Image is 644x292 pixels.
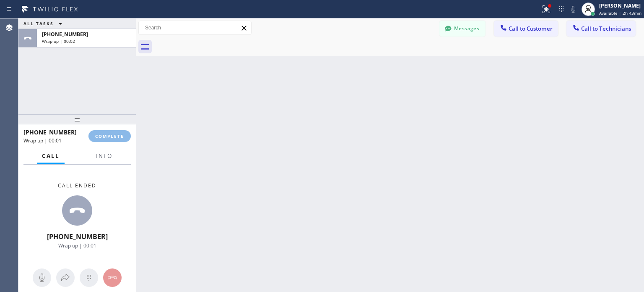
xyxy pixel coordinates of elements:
span: Call to Customer [509,25,553,32]
button: Call to Technicians [566,21,636,37]
button: Open directory [56,268,75,287]
input: Search [139,21,251,34]
span: Wrap up | 00:01 [58,242,96,249]
button: Info [91,148,117,164]
span: [PHONE_NUMBER] [23,128,77,136]
div: [PERSON_NAME] [599,2,641,9]
button: Call to Customer [494,21,558,37]
button: Open dialpad [80,268,98,287]
button: Hang up [103,268,122,287]
button: Mute [33,268,51,287]
span: Wrap up | 00:02 [42,38,75,44]
span: ALL TASKS [23,21,54,26]
span: Call ended [58,182,96,189]
button: Call [37,148,65,164]
span: Call [42,152,60,160]
span: Available | 2h 43min [599,10,641,16]
button: Mute [567,3,579,15]
button: COMPLETE [88,130,131,142]
span: COMPLETE [95,133,124,139]
span: [PHONE_NUMBER] [47,232,108,241]
span: Info [96,152,112,160]
span: [PHONE_NUMBER] [42,31,88,38]
span: Wrap up | 00:01 [23,137,62,144]
button: ALL TASKS [18,18,70,29]
button: Messages [439,21,486,37]
span: Call to Technicians [581,25,631,32]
